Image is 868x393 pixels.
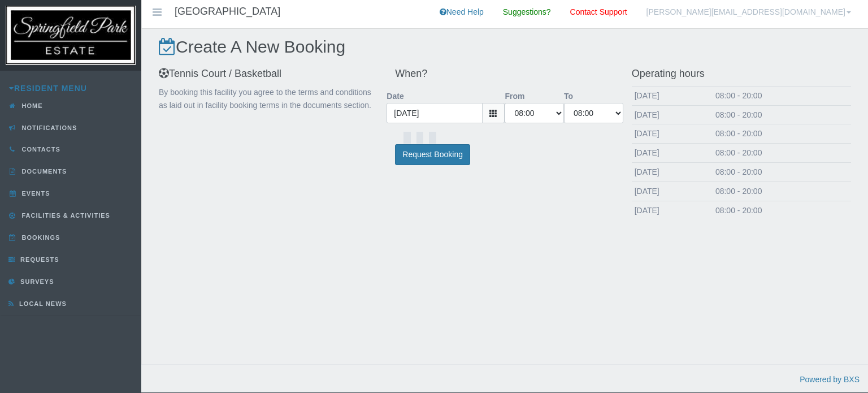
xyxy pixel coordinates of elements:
[19,102,43,109] span: Home
[713,124,851,144] td: 08:00 - 20:00
[16,300,67,307] span: Local News
[19,168,67,175] span: Documents
[18,278,54,285] span: Surveys
[564,86,573,103] label: To
[19,212,110,219] span: Facilities & Activities
[387,86,403,103] label: Date
[19,190,50,197] span: Events
[713,105,851,124] td: 08:00 - 20:00
[505,86,524,103] label: From
[175,6,280,18] h4: [GEOGRAPHIC_DATA]
[632,182,713,201] td: [DATE]
[713,182,851,201] td: 08:00 - 20:00
[800,375,860,384] a: Powered by BXS
[19,234,60,241] span: Bookings
[713,144,851,163] td: 08:00 - 20:00
[159,68,378,80] h4: Tennis Court / Basketball
[632,144,713,163] td: [DATE]
[416,132,424,144] div: Loading…
[713,86,851,105] td: 08:00 - 20:00
[632,105,713,124] td: [DATE]
[632,162,713,182] td: [DATE]
[395,144,470,165] input: Request Booking
[9,84,87,93] a: Resident Menu
[395,68,614,80] h4: When?
[159,37,851,56] h2: Create A New Booking
[632,86,713,105] td: [DATE]
[18,256,59,263] span: Requests
[632,124,713,144] td: [DATE]
[713,201,851,219] td: 08:00 - 20:00
[632,201,713,219] td: [DATE]
[632,68,851,80] h4: Operating hours
[19,124,77,131] span: Notifications
[19,146,60,153] span: Contacts
[713,162,851,182] td: 08:00 - 20:00
[150,86,387,112] div: By booking this facility you agree to the terms and conditions as laid out in facility booking te...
